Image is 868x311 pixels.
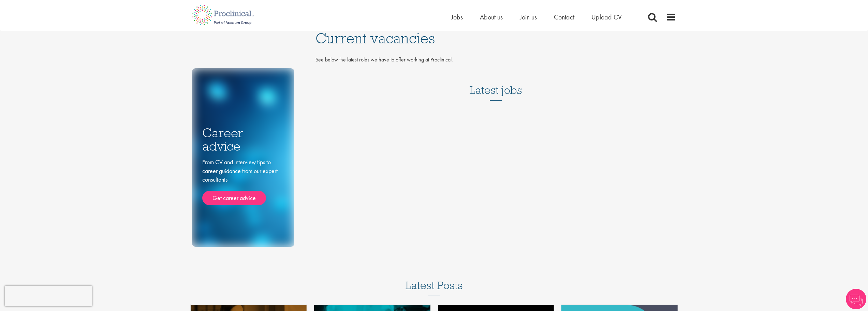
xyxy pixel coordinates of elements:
a: Get career advice [202,191,266,205]
h3: Latest jobs [470,67,522,101]
img: Chatbot [846,289,866,309]
span: Current vacancies [315,29,435,47]
h3: Career advice [202,126,284,153]
iframe: reCAPTCHA [5,286,92,306]
a: Join us [520,13,537,22]
a: Contact [554,13,574,22]
a: About us [480,13,503,22]
a: Jobs [451,13,463,22]
p: See below the latest roles we have to offer working at Proclinical. [315,56,676,64]
h3: Latest Posts [406,280,463,296]
a: Upload CV [591,13,622,22]
div: From CV and interview tips to career guidance from our expert consultants [202,158,284,205]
